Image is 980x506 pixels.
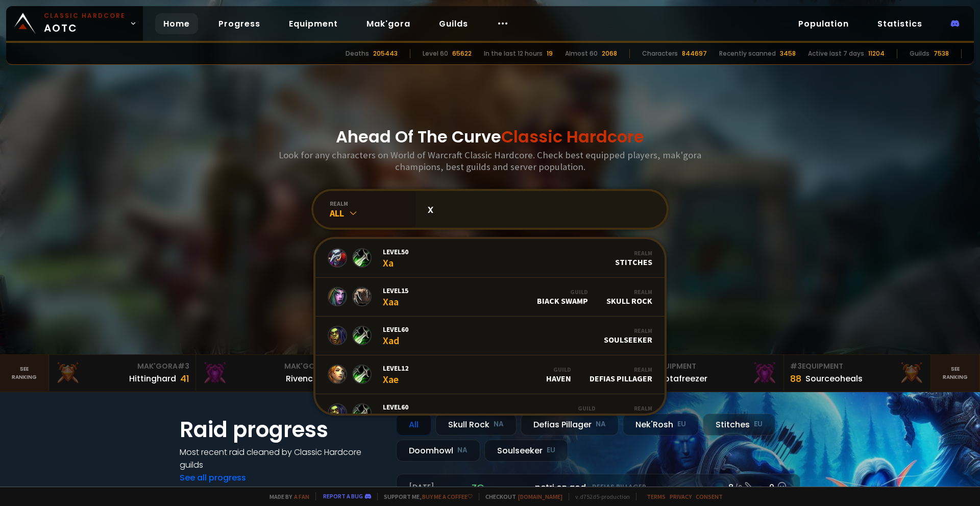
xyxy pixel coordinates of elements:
[596,419,606,429] small: NA
[501,125,644,148] span: Classic Hardcore
[263,493,309,500] span: Made by
[615,249,652,267] div: Stitches
[790,361,924,372] div: Equipment
[383,247,408,269] div: Xa
[281,13,346,34] a: Equipment
[180,472,246,484] a: See all progress
[647,493,666,500] a: Terms
[590,366,652,373] div: Realm
[614,404,652,422] div: Nek'Rosh
[703,414,775,436] div: Stitches
[606,288,652,306] div: Skull Rock
[178,361,189,371] span: # 3
[383,325,408,334] span: Level 60
[600,481,659,494] span: Clunked
[537,288,588,296] div: Guild
[330,200,415,207] div: realm
[383,247,408,256] span: Level 50
[383,286,408,308] div: Xaa
[615,249,652,257] div: Realm
[696,493,723,500] a: Consent
[315,239,665,278] a: Level50XaRealmStitches
[275,149,705,173] h3: Look for any characters on World of Warcraft Classic Hardcore. Check best equipped players, mak'g...
[210,13,268,34] a: Progress
[546,366,571,373] div: Guild
[537,288,588,306] div: bIack swamp
[286,372,318,385] div: Rivench
[452,49,472,58] div: 65622
[180,414,384,446] h1: Raid progress
[396,474,800,501] a: [DATE]zgpetri on godDefias Pillager8 /90
[479,481,547,494] span: Mullitrash
[682,49,707,58] div: 844697
[590,366,652,383] div: Defias Pillager
[518,493,562,500] a: [DOMAIN_NAME]
[180,372,189,385] div: 41
[336,125,644,149] h1: Ahead Of The Curve
[642,49,678,58] div: Characters
[196,355,343,392] a: Mak'Gora#2Rivench100
[784,355,931,392] a: #3Equipment88Sourceoheals
[202,361,336,372] div: Mak'Gora
[457,445,468,455] small: NA
[604,327,652,334] div: Realm
[484,440,568,462] div: Soulseeker
[180,446,384,471] h4: Most recent raid cleaned by Classic Hardcore guilds
[808,49,864,58] div: Active last 7 days
[565,49,598,58] div: Almost 60
[422,493,473,500] a: Buy me a coffee
[373,49,398,58] div: 205443
[431,13,476,34] a: Guilds
[315,355,665,394] a: Level12XaeGuildHAVENRealmDefias Pillager
[934,49,949,58] div: 7538
[641,484,659,494] small: 86.6k
[735,483,773,493] span: See details
[869,13,930,34] a: Statistics
[383,402,408,412] span: Level 60
[604,327,652,345] div: Soulseeker
[330,207,415,219] div: All
[719,49,776,58] div: Recently scanned
[547,49,553,58] div: 19
[790,13,857,34] a: Population
[44,11,126,36] span: AOTC
[435,414,517,436] div: Skull Rock
[358,13,419,34] a: Mak'gora
[422,191,654,228] input: Search a character...
[790,361,802,371] span: # 3
[643,361,777,372] div: Equipment
[129,372,176,385] div: Hittinghard
[637,355,784,392] a: #2Equipment88Notafreezer
[383,364,408,373] span: Level 12
[521,414,619,436] div: Defias Pillager
[383,325,408,347] div: Xad
[55,361,189,372] div: Mak'Gora
[658,372,707,385] div: Notafreezer
[396,414,431,436] div: All
[6,6,143,41] a: Classic HardcoreAOTC
[569,493,630,500] span: v. d752d5 - production
[294,493,309,500] a: a fan
[396,440,480,462] div: Doomhowl
[383,364,408,385] div: Xae
[557,404,596,412] div: Guild
[44,11,126,20] small: Classic Hardcore
[315,278,665,317] a: Level15XaaGuildbIack swampRealmSkull Rock
[910,49,929,58] div: Guilds
[557,404,596,422] div: Infamous
[323,492,363,500] a: Report a bug
[423,49,448,58] div: Level 60
[805,372,863,385] div: Sourceoheals
[383,402,408,424] div: Xad
[484,49,543,58] div: In the last 12 hours
[479,493,562,500] span: Checkout
[780,49,796,58] div: 3458
[525,484,547,494] small: 313.3k
[49,355,196,392] a: Mak'Gora#3Hittinghard41
[494,419,504,429] small: NA
[155,13,198,34] a: Home
[377,493,473,500] span: Support me,
[754,419,763,429] small: EU
[346,49,369,58] div: Deaths
[931,355,980,392] a: Seeranking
